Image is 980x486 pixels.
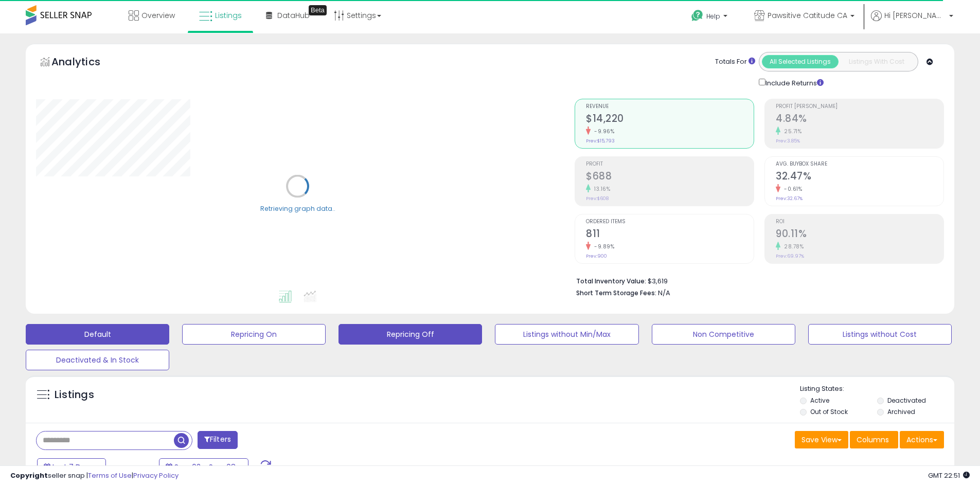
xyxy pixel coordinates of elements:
[26,324,169,345] button: Default
[576,289,656,297] b: Short Term Storage Fees:
[691,9,704,22] i: Get Help
[591,185,610,193] small: 13.16%
[260,204,335,213] div: Retrieving graph data..
[776,104,943,110] span: Profit [PERSON_NAME]
[51,55,120,71] h5: Analytics
[495,324,638,345] button: Listings without Min/Max
[586,253,607,259] small: Prev: 900
[174,462,236,472] span: Sep-02 - Sep-08
[776,161,943,167] span: Avg. Buybox Share
[576,277,646,285] b: Total Inventory Value:
[215,10,242,21] span: Listings
[768,10,847,21] span: Pawsitive Catitude CA
[37,458,106,476] button: Last 7 Days
[776,195,803,202] small: Prev: 32.67%
[780,243,804,250] small: 28.78%
[776,138,800,144] small: Prev: 3.85%
[277,10,310,21] span: DataHub
[751,77,836,88] div: Include Returns
[776,219,943,225] span: ROI
[652,324,795,345] button: Non Competitive
[871,10,953,33] a: Hi [PERSON_NAME]
[900,431,944,448] button: Actions
[10,471,48,480] strong: Copyright
[52,462,93,472] span: Last 7 Days
[884,10,946,21] span: Hi [PERSON_NAME]
[586,104,754,110] span: Revenue
[586,228,754,242] h2: 811
[591,243,614,250] small: -9.89%
[857,435,889,445] span: Columns
[586,113,754,127] h2: $14,220
[198,431,238,449] button: Filters
[108,463,155,473] span: Compared to:
[776,113,943,127] h2: 4.84%
[182,324,326,345] button: Repricing On
[26,350,169,370] button: Deactivated & In Stock
[795,431,848,448] button: Save View
[810,407,848,416] label: Out of Stock
[141,10,175,21] span: Overview
[776,253,804,259] small: Prev: 69.97%
[762,55,839,68] button: All Selected Listings
[133,471,179,480] a: Privacy Policy
[838,55,915,68] button: Listings With Cost
[658,288,670,298] span: N/A
[780,128,801,135] small: 25.71%
[800,384,954,394] p: Listing States:
[683,2,738,33] a: Help
[586,138,615,144] small: Prev: $15,793
[10,471,179,481] div: seller snap | |
[780,185,802,193] small: -0.61%
[88,471,132,480] a: Terms of Use
[706,12,720,21] span: Help
[887,396,926,405] label: Deactivated
[850,431,898,448] button: Columns
[715,57,755,67] div: Totals For
[576,274,936,286] li: $3,619
[776,228,943,242] h2: 90.11%
[338,324,482,345] button: Repricing Off
[159,458,248,476] button: Sep-02 - Sep-08
[586,195,609,202] small: Prev: $608
[810,396,829,405] label: Active
[586,161,754,167] span: Profit
[309,5,327,15] div: Tooltip anchor
[586,219,754,225] span: Ordered Items
[55,388,94,402] h5: Listings
[586,170,754,184] h2: $688
[776,170,943,184] h2: 32.47%
[928,471,970,480] span: 2025-09-16 22:51 GMT
[887,407,915,416] label: Archived
[808,324,952,345] button: Listings without Cost
[591,128,614,135] small: -9.96%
